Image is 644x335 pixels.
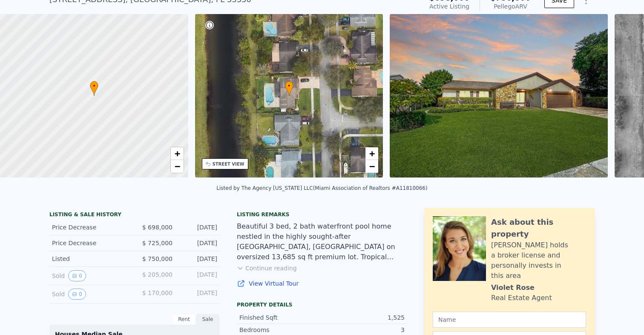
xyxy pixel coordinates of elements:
div: Sold [52,289,128,300]
span: − [369,161,375,172]
span: • [285,82,293,90]
div: • [285,81,293,96]
div: [DATE] [179,239,217,247]
div: [PERSON_NAME] holds a broker license and personally invests in this area [491,240,586,281]
div: Sale [196,314,220,325]
div: STREET VIEW [213,161,244,167]
a: Zoom in [171,147,184,160]
span: $ 205,000 [142,271,172,278]
div: Real Estate Agent [491,293,552,303]
input: Name [433,312,586,328]
div: Violet Rose [491,283,535,293]
div: • [90,81,98,96]
span: + [174,148,180,159]
div: LISTING & SALE HISTORY [49,211,220,220]
a: Zoom out [171,160,184,173]
a: Zoom in [365,147,378,160]
span: $ 750,000 [142,255,172,262]
div: Rent [172,314,196,325]
span: $ 170,000 [142,289,172,296]
div: Bedrooms [239,326,322,334]
div: [DATE] [179,270,217,281]
div: Price Decrease [52,223,128,232]
button: Continue reading [237,264,297,272]
a: Zoom out [365,160,378,173]
div: Finished Sqft [239,313,322,322]
div: Listed [52,255,128,263]
div: [DATE] [179,223,217,232]
div: Pellego ARV [490,2,531,11]
a: View Virtual Tour [237,279,407,288]
button: View historical data [68,270,86,281]
span: $ 725,000 [142,240,172,246]
div: [DATE] [179,255,217,263]
span: − [174,161,180,172]
div: [DATE] [179,289,217,300]
div: Price Decrease [52,239,128,247]
div: Beautiful 3 bed, 2 bath waterfront pool home nestled in the highly sought-after [GEOGRAPHIC_DATA]... [237,221,407,262]
div: Sold [52,270,128,281]
div: Property details [237,301,407,308]
span: Active Listing [429,3,469,10]
span: + [369,148,375,159]
div: 1,525 [322,313,405,322]
span: • [90,82,98,90]
div: 3 [322,326,405,334]
button: View historical data [68,289,86,300]
img: Sale: 156805075 Parcel: 43083871 [390,14,608,178]
span: $ 698,000 [142,224,172,231]
div: Listing remarks [237,211,407,218]
div: Listed by The Agency [US_STATE] LLC (Miami Association of Realtors #A11810066) [216,185,427,191]
div: Ask about this property [491,216,586,240]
